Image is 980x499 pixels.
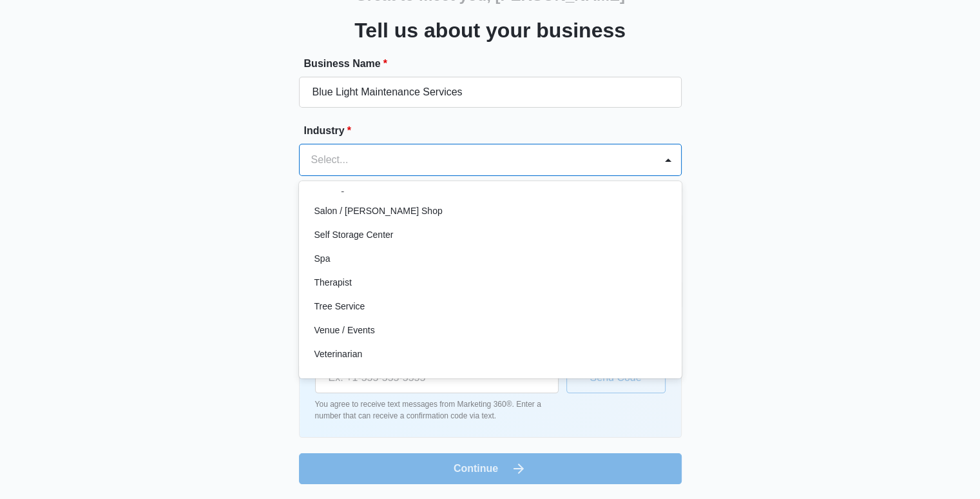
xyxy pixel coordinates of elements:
p: Therapist [314,276,352,289]
h3: Tell us about your business [354,15,626,46]
p: Self Storage Center [314,228,394,242]
label: Industry [304,123,687,139]
p: Salon / [PERSON_NAME] Shop [314,204,443,218]
p: Venue / Events [314,324,375,337]
p: Spa [314,252,331,266]
p: Veterinarian [314,347,363,361]
p: You agree to receive text messages from Marketing 360®. Enter a number that can receive a confirm... [315,398,559,422]
input: e.g. Jane's Plumbing [299,77,682,108]
label: Business Name [304,56,687,72]
p: Tree Service [314,300,365,313]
